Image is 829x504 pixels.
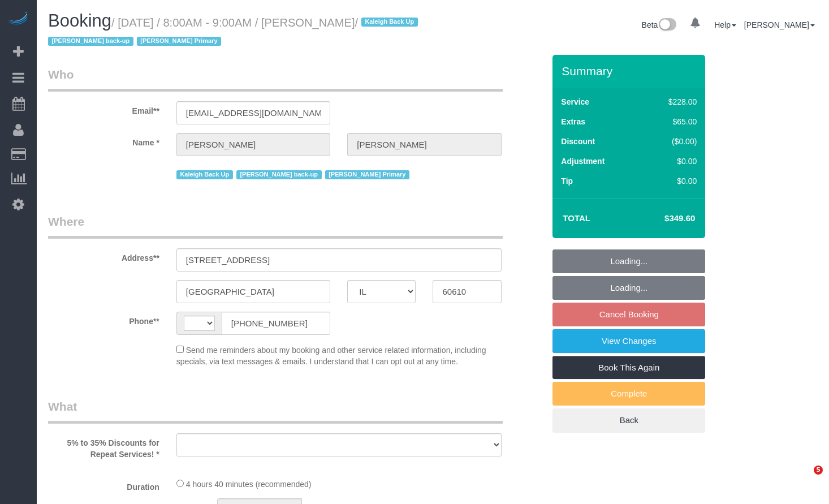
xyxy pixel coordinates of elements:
span: Kaleigh Back Up [361,18,418,27]
legend: Where [48,213,503,239]
legend: Who [48,66,503,92]
div: ($0.00) [645,136,697,147]
label: Duration [40,477,168,493]
div: $0.00 [645,156,697,167]
a: Book This Again [552,356,705,380]
input: Last Name* [347,133,501,156]
a: Help [714,20,736,29]
div: $228.00 [645,96,697,107]
span: [PERSON_NAME] Primary [137,37,222,46]
iframe: Intercom live chat [791,466,818,493]
strong: Total [563,213,590,223]
span: [PERSON_NAME] back-up [236,170,322,179]
h4: $349.60 [631,214,695,223]
h3: Summary [562,64,700,77]
span: 5 [814,466,823,475]
div: $65.00 [645,116,697,127]
img: New interface [658,18,676,33]
span: [PERSON_NAME] Primary [325,170,410,179]
legend: What [48,398,503,424]
a: Beta [642,20,677,29]
span: Kaleigh Back Up [176,170,233,179]
label: Adjustment [561,156,605,167]
small: / [DATE] / 8:00AM - 9:00AM / [PERSON_NAME] [48,16,421,48]
span: Send me reminders about my booking and other service related information, including specials, via... [176,346,486,366]
span: Booking [48,11,111,31]
label: 5% to 35% Discounts for Repeat Services! * [40,433,168,460]
a: [PERSON_NAME] [744,20,815,29]
a: Back [552,408,705,432]
label: Service [561,96,589,107]
input: Zip Code** [433,280,501,303]
label: Discount [561,136,595,147]
input: First Name** [176,133,330,156]
span: [PERSON_NAME] back-up [48,37,133,46]
label: Tip [561,175,573,187]
div: $0.00 [645,175,697,187]
span: 4 hours 40 minutes (recommended) [186,480,312,489]
img: Automaid Logo [7,11,29,27]
a: View Changes [552,329,705,353]
label: Extras [561,116,585,127]
label: Name * [40,133,168,148]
